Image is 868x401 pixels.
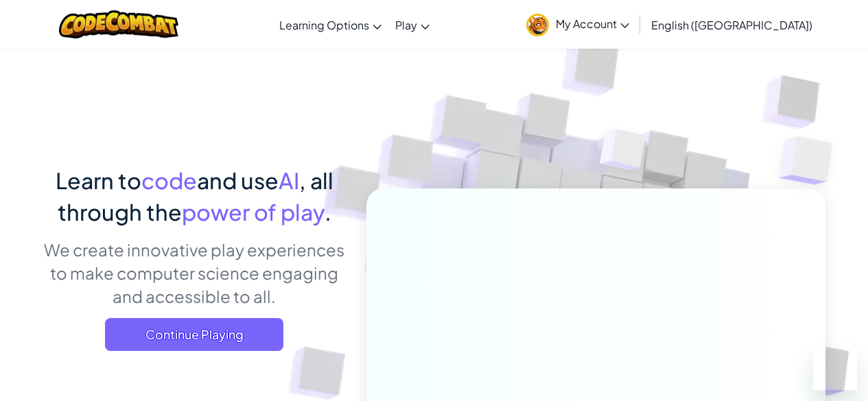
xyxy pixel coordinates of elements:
[813,346,857,390] iframe: Button to launch messaging window
[105,318,283,351] a: Continue Playing
[272,6,388,43] a: Learning Options
[56,167,141,194] span: Learn to
[556,16,629,31] span: My Account
[325,198,331,226] span: .
[141,167,197,194] span: code
[43,238,346,308] p: We create innovative play experiences to make computer science engaging and accessible to all.
[574,102,672,204] img: Overlap cubes
[59,10,179,38] img: CodeCombat logo
[526,14,549,36] img: avatar
[388,6,436,43] a: Play
[644,6,819,43] a: English ([GEOGRAPHIC_DATA])
[395,18,417,32] span: Play
[197,167,279,194] span: and use
[182,198,325,226] span: power of play
[279,18,369,32] span: Learning Options
[519,3,636,46] a: My Account
[279,167,299,194] span: AI
[651,18,812,32] span: English ([GEOGRAPHIC_DATA])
